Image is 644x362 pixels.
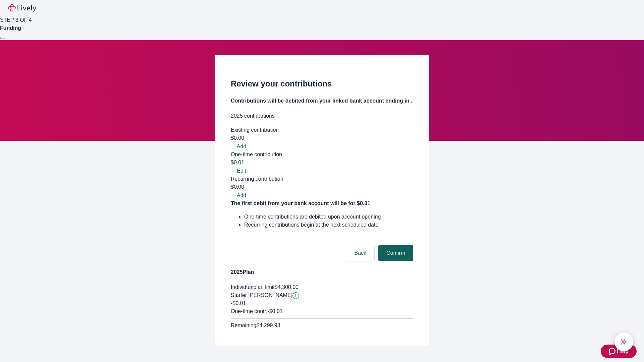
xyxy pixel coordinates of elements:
div: $0.00 [231,183,413,191]
svg: Lively AI Assistant [621,339,627,345]
span: - $0.01 [267,308,282,314]
span: Remaining [231,322,256,328]
div: $0.00 [231,134,413,142]
span: Starter [PERSON_NAME] [231,292,292,298]
button: chat [614,333,633,351]
button: Add [231,191,252,199]
div: 2025 contributions [231,112,413,120]
button: Confirm [378,245,413,261]
button: Lively will contribute $0.01 to establish your account [292,292,299,299]
div: $0.01 [231,159,413,167]
span: $4,300.00 [275,284,299,290]
button: Add [231,142,252,150]
div: Existing contribution [231,126,413,134]
span: One-time contr. [231,308,267,314]
li: One-time contributions are debited upon account opening [244,213,413,221]
button: Zendesk support iconHelp [601,345,637,358]
div: Recurring contribution [231,175,413,183]
img: Lively [8,4,36,12]
span: Help [617,347,629,355]
button: Back [346,245,374,261]
span: Individual plan limit [231,284,275,290]
div: One-time contribution [231,150,413,159]
svg: Zendesk support icon [609,347,617,355]
h4: 2025 Plan [231,268,413,276]
h4: Contributions will be debited from your linked bank account ending in . [231,97,413,105]
li: Recurring contributions begin at the next scheduled date [244,221,413,229]
span: $4,299.98 [256,322,280,328]
svg: Starter penny details [292,292,299,299]
span: -$0.01 [231,300,246,306]
button: Edit [231,167,252,175]
strong: The first debit from your bank account will be for $0.01 [231,200,370,206]
h2: Review your contributions [231,78,413,90]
